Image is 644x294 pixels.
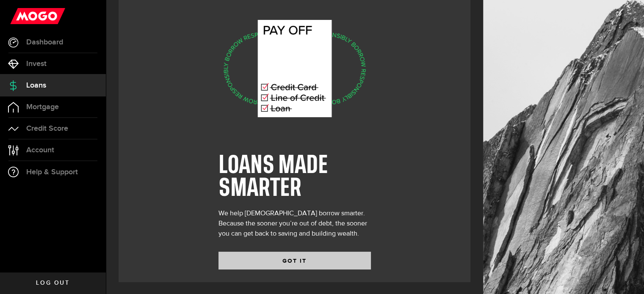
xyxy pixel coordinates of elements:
button: GOT IT [218,252,371,269]
button: Open LiveChat chat widget [7,3,32,29]
div: We help [DEMOGRAPHIC_DATA] borrow smarter. Because the sooner you’re out of debt, the sooner you ... [218,209,371,239]
span: Log out [36,280,69,286]
h1: LOANS MADE SMARTER [218,154,371,200]
span: Invest [26,60,47,68]
span: Loans [26,82,46,89]
span: Help & Support [26,168,78,176]
span: Credit Score [26,125,68,132]
span: Dashboard [26,38,63,46]
span: Mortgage [26,103,59,111]
span: Account [26,146,54,154]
